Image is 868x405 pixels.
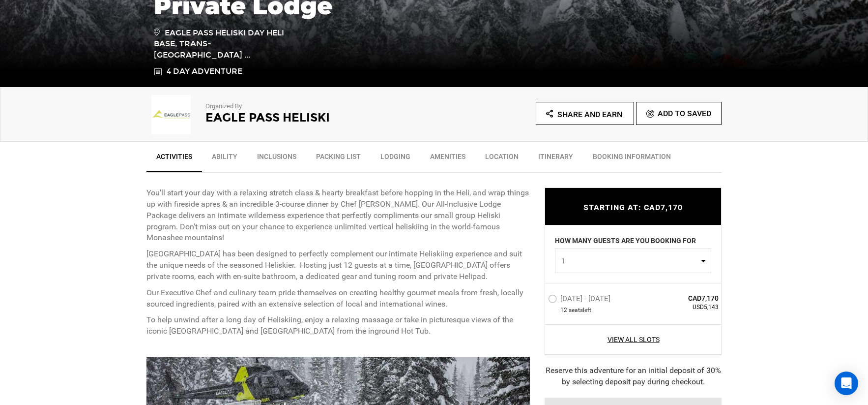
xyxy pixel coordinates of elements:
[560,306,567,314] span: 12
[167,66,242,77] span: 4 Day Adventure
[555,248,711,273] button: 1
[202,147,247,171] a: Ability
[583,203,683,212] span: STARTING AT: CAD7,170
[475,147,528,171] a: Location
[561,255,698,265] span: 1
[146,95,196,134] img: bce35a57f002339d0472b514330e267c.png
[580,306,583,314] span: s
[247,147,306,171] a: Inclusions
[647,293,719,303] span: CAD7,170
[205,102,407,111] p: Organized By
[583,147,681,171] a: BOOKING INFORMATION
[555,235,696,248] label: HOW MANY GUESTS ARE YOU BOOKING FOR
[306,147,371,171] a: Packing List
[146,147,202,172] a: Activities
[146,249,530,282] p: [GEOGRAPHIC_DATA] has been designed to perfectly complement our intimate Heliskiing experience an...
[548,334,719,344] a: View All Slots
[569,306,591,314] span: seat left
[548,294,613,306] label: [DATE] - [DATE]
[545,365,722,387] div: Reserve this adventure for an initial deposit of 30% by selecting deposit pay during checkout.
[371,147,420,171] a: Lodging
[146,314,530,337] p: To help unwind after a long day of Heliskiing, enjoy a relaxing massage or take in picturesque vi...
[835,372,858,395] div: Open Intercom Messenger
[528,147,583,171] a: Itinerary
[557,110,622,119] span: Share and Earn
[146,187,530,244] p: You'll start your day with a relaxing stretch class & hearty breakfast before hopping in the Heli...
[205,111,407,124] h2: Eagle Pass Heliski
[154,27,294,62] span: Eagle Pass Heliski Day Heli Base, Trans-[GEOGRAPHIC_DATA] ...
[420,147,475,171] a: Amenities
[647,303,719,311] span: USD5,143
[658,109,711,118] span: Add To Saved
[146,287,530,310] p: Our Executive Chef and culinary team pride themselves on creating healthy gourmet meals from fres...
